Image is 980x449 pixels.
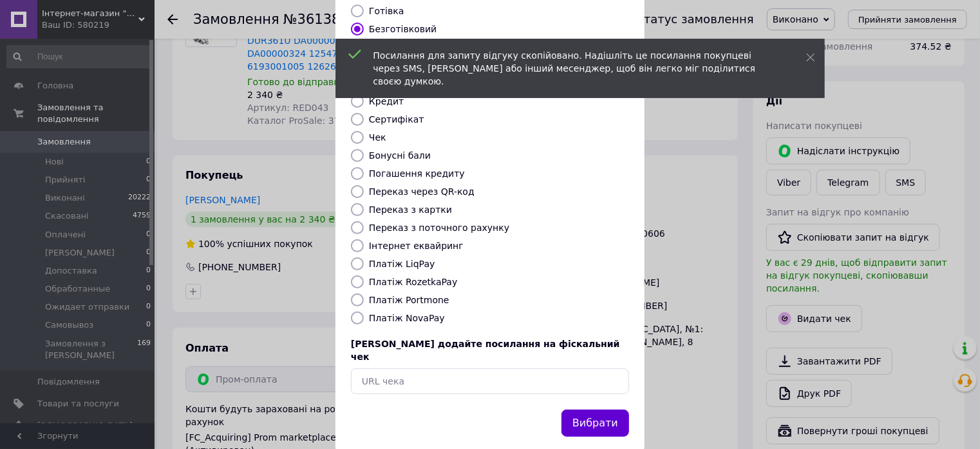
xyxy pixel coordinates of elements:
label: Безготівковий [369,24,437,34]
label: Погашення кредиту [369,168,465,179]
label: Переказ з картки [369,205,452,215]
label: Інтернет еквайринг [369,241,464,251]
label: Сертифікат [369,114,424,125]
div: Посилання для запиту відгуку скопійовано. Надішліть це посилання покупцеві через SMS, [PERSON_NAM... [373,49,774,88]
label: Чек [369,132,386,143]
label: Переказ з поточного рахунку [369,223,509,233]
span: [PERSON_NAME] додайте посилання на фіскальний чек [351,339,620,362]
label: Платіж NovaPay [369,313,445,323]
label: Кредит [369,96,404,106]
label: Готівка [369,6,404,16]
label: Платіж Portmone [369,295,449,305]
button: Вибрати [561,410,629,437]
label: Переказ через QR-код [369,186,475,197]
input: URL чека [351,368,629,394]
label: Бонусні бали [369,150,431,161]
label: Платіж LiqPay [369,259,435,269]
label: Платіж RozetkaPay [369,277,457,287]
